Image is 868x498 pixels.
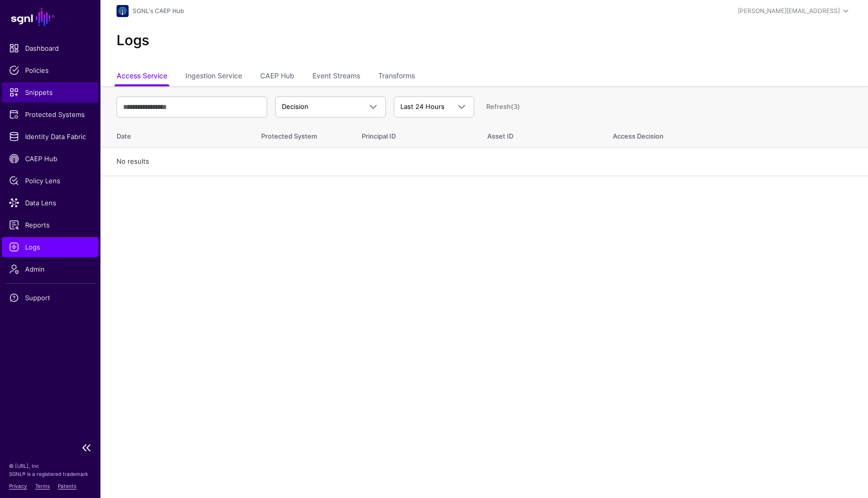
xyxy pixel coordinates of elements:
[738,7,840,16] div: [PERSON_NAME][EMAIL_ADDRESS]
[9,293,91,303] span: Support
[2,60,98,80] a: Policies
[312,67,360,86] a: Event Streams
[9,65,91,75] span: Policies
[9,470,91,478] p: SGNL® is a registered trademark
[603,121,868,148] th: Access Decision
[486,102,520,110] a: Refresh (3)
[9,483,27,489] a: Privacy
[352,121,477,148] th: Principal ID
[378,67,415,86] a: Transforms
[2,149,98,169] a: CAEP Hub
[117,5,129,17] img: svg+xml;base64,PHN2ZyB3aWR0aD0iNjQiIGhlaWdodD0iNjQiIHZpZXdCb3g9IjAgMCA2NCA2NCIgZmlsbD0ibm9uZSIgeG...
[9,132,91,142] span: Identity Data Fabric
[9,220,91,230] span: Reports
[35,483,50,489] a: Terms
[9,154,91,164] span: CAEP Hub
[2,171,98,191] a: Policy Lens
[251,121,352,148] th: Protected System
[9,198,91,208] span: Data Lens
[9,264,91,274] span: Admin
[2,237,98,257] a: Logs
[58,483,76,489] a: Patents
[9,109,91,119] span: Protected Systems
[477,121,603,148] th: Asset ID
[9,176,91,186] span: Policy Lens
[117,32,852,49] h2: Logs
[2,215,98,235] a: Reports
[400,102,445,110] span: Last 24 Hours
[6,6,94,28] a: SGNL
[2,193,98,213] a: Data Lens
[185,67,242,86] a: Ingestion Service
[2,38,98,58] a: Dashboard
[117,67,167,86] a: Access Service
[9,242,91,252] span: Logs
[2,259,98,279] a: Admin
[2,127,98,147] a: Identity Data Fabric
[133,7,184,15] a: SGNL's CAEP Hub
[100,121,251,148] th: Date
[9,43,91,53] span: Dashboard
[2,82,98,102] a: Snippets
[9,87,91,97] span: Snippets
[100,148,868,176] td: No results
[2,104,98,125] a: Protected Systems
[260,67,294,86] a: CAEP Hub
[282,102,308,110] span: Decision
[9,462,91,470] p: © [URL], Inc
